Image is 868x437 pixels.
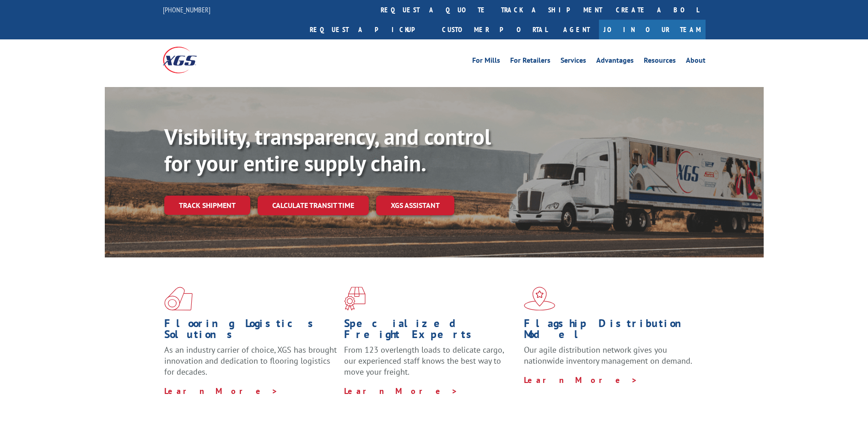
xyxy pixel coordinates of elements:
span: As an industry carrier of choice, XGS has brought innovation and dedication to flooring logistics... [164,344,337,377]
a: Calculate transit time [258,196,369,215]
a: [PHONE_NUMBER] [163,5,210,14]
img: xgs-icon-focused-on-flooring-red [344,287,366,311]
span: Our agile distribution network gives you nationwide inventory management on demand. [524,344,692,366]
a: For Retailers [510,57,550,67]
b: Visibility, transparency, and control for your entire supply chain. [164,122,491,177]
a: Learn More > [524,375,638,385]
a: Advantages [596,57,634,67]
img: xgs-icon-total-supply-chain-intelligence-red [164,287,193,311]
a: Agent [554,20,599,39]
a: Learn More > [164,386,278,396]
a: Customer Portal [435,20,554,39]
h1: Flagship Distribution Model [524,318,697,344]
h1: Specialized Freight Experts [344,318,517,344]
a: XGS ASSISTANT [376,196,454,215]
a: Track shipment [164,196,250,215]
img: xgs-icon-flagship-distribution-model-red [524,287,555,311]
a: Join Our Team [599,20,706,39]
a: Resources [644,57,676,67]
p: From 123 overlength loads to delicate cargo, our experienced staff knows the best way to move you... [344,344,517,385]
a: For Mills [472,57,500,67]
a: Request a pickup [303,20,435,39]
a: Services [561,57,586,67]
h1: Flooring Logistics Solutions [164,318,337,344]
a: About [686,57,706,67]
a: Learn More > [344,386,458,396]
